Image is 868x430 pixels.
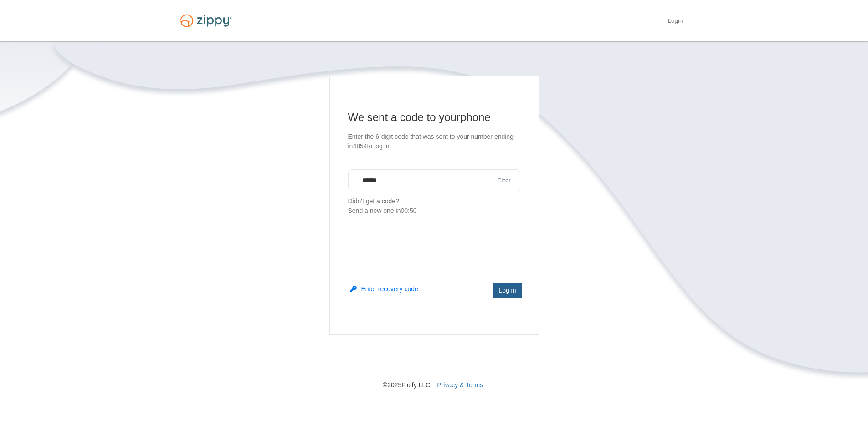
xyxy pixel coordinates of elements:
[175,335,694,390] nav: © 2025 Floify LLC
[493,283,522,298] button: Log in
[348,110,520,125] h1: We sent a code to your phone
[348,132,520,151] p: Enter the 6-digit code that was sent to your number ending in 4854 to log in.
[348,197,520,216] p: Didn't get a code?
[495,177,514,185] button: Clear
[437,381,483,389] a: Privacy & Terms
[175,10,237,31] img: Logo
[668,17,683,26] a: Login
[348,206,520,216] div: Send a new one in 00:50
[350,284,418,293] button: Enter recovery code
